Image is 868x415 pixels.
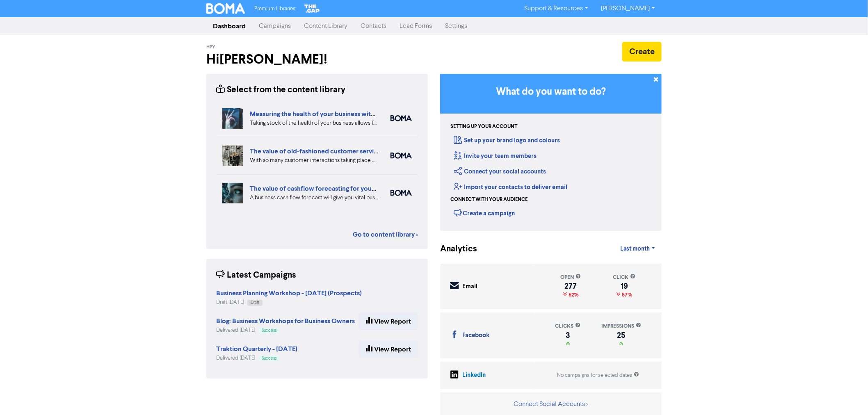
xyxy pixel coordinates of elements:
div: Latest Campaigns [216,269,296,282]
img: boma [391,153,412,159]
div: impressions [601,322,641,330]
div: Delivered [DATE] [216,326,355,334]
div: LinkedIn [462,371,486,380]
strong: Blog: Business Workshops for Business Owners [216,317,355,325]
div: No campaigns for selected dates [557,372,639,379]
div: 25 [601,332,641,339]
div: Taking stock of the health of your business allows for more effective planning, early warning abo... [250,119,378,128]
div: Create a campaign [454,207,515,219]
h2: Hi [PERSON_NAME] ! [206,52,428,67]
a: Dashboard [206,18,252,34]
a: Lead Forms [393,18,439,34]
a: Traktion Quarterly - [DATE] [216,346,297,353]
img: boma_accounting [391,190,412,196]
span: Draft [251,301,259,305]
a: Blog: Business Workshops for Business Owners [216,318,355,325]
span: Last month [621,245,650,253]
h3: What do you want to do? [452,86,649,98]
strong: Traktion Quarterly - [DATE] [216,345,297,353]
div: Draft [DATE] [216,299,362,306]
a: Content Library [297,18,354,34]
div: 277 [561,283,581,290]
img: The Gap [303,3,321,14]
a: Contacts [354,18,393,34]
a: Settings [439,18,474,34]
button: Connect Social Accounts > [514,399,589,410]
a: View Report [359,341,418,358]
div: Setting up your account [450,123,517,130]
div: clicks [555,322,580,330]
span: Success [262,356,276,360]
div: Facebook [462,331,489,340]
div: 3 [555,332,580,339]
span: HPY [206,44,215,50]
span: 52% [567,292,579,298]
span: 57% [621,292,633,298]
a: [PERSON_NAME] [595,2,662,15]
a: Import your contacts to deliver email [454,183,567,191]
a: Campaigns [252,18,297,34]
span: Success [262,328,276,333]
a: The value of cashflow forecasting for your business [250,185,401,193]
a: Business Planning Workshop - [DATE] (Prospects) [216,290,362,297]
a: Last month [614,241,662,257]
div: Connect with your audience [450,196,528,203]
a: Invite your team members [454,152,537,160]
div: Email [462,282,477,292]
div: Select from the content library [216,84,345,96]
strong: Business Planning Workshop - [DATE] (Prospects) [216,289,362,297]
span: Premium Libraries: [255,6,297,11]
div: Getting Started in BOMA [440,74,662,231]
img: BOMA Logo [206,3,245,14]
div: open [561,274,581,281]
a: Connect your social accounts [454,168,546,176]
div: click [613,274,636,281]
div: Analytics [440,243,467,255]
a: Measuring the health of your business with ratio measures [250,110,419,118]
div: With so many customer interactions taking place online, your online customer service has to be fi... [250,156,378,165]
img: boma_accounting [391,115,412,121]
a: The value of old-fashioned customer service: getting data insights [250,147,442,155]
a: Go to content library > [353,230,418,239]
button: Create [622,42,662,62]
div: Delivered [DATE] [216,354,297,362]
a: View Report [359,313,418,330]
a: Support & Resources [518,2,595,15]
div: A business cash flow forecast will give you vital business intelligence to help you scenario-plan... [250,194,378,202]
a: Set up your brand logo and colours [454,137,560,144]
div: 19 [613,283,636,290]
